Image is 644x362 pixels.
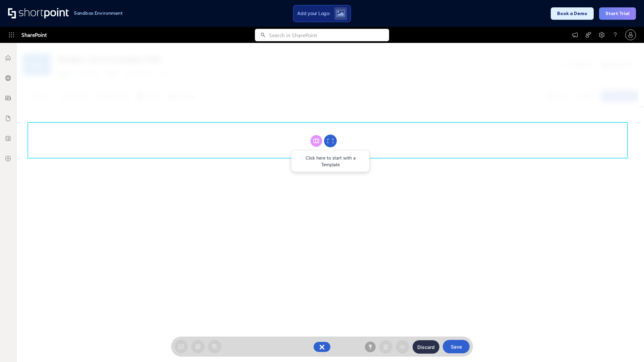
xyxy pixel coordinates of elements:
[413,340,439,354] button: Discard
[610,330,644,362] iframe: Chat Widget
[269,29,389,41] input: Search in SharePoint
[599,7,636,20] button: Start Trial
[21,27,47,43] span: SharePoint
[74,11,123,15] h1: Sandbox Environment
[336,10,345,17] img: Upload logo
[443,340,470,353] button: Save
[551,7,594,20] button: Book a Demo
[297,10,330,16] span: Add your Logo:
